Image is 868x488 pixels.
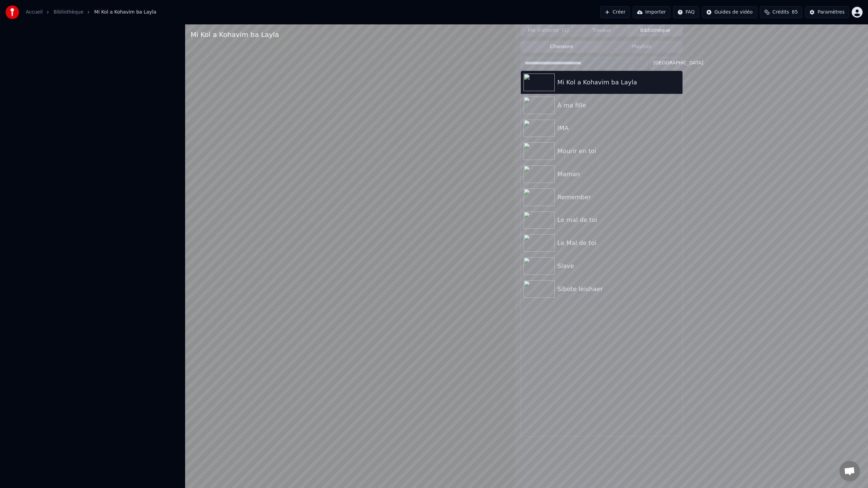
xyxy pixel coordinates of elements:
[601,42,682,52] button: Playlists
[557,169,680,179] div: Maman
[562,27,569,34] span: ( 1 )
[653,60,703,66] span: [GEOGRAPHIC_DATA]
[94,9,156,16] span: Mi Kol a Kohavim ba Layla
[557,192,680,202] div: Remember
[805,6,849,18] button: Paramètres
[702,6,757,18] button: Guides de vidéo
[521,26,575,36] button: File d'attente
[557,261,680,271] div: Slave
[600,6,630,18] button: Créer
[521,42,602,52] button: Chansons
[557,123,680,133] div: IMA
[557,101,680,110] div: À ma fille
[673,6,699,18] button: FAQ
[26,9,43,16] a: Accueil
[557,78,680,87] div: Mi Kol a Kohavim ba Layla
[26,9,156,16] nav: breadcrumb
[557,146,680,156] div: Mourir en toi
[54,9,83,16] a: Bibliothèque
[817,9,845,16] div: Paramètres
[557,238,680,248] div: Le Mal de toi
[575,26,629,36] button: Travaux
[633,6,670,18] button: Importer
[772,9,789,16] span: Crédits
[792,9,798,16] span: 85
[5,5,19,19] img: youka
[191,30,279,39] div: Mi Kol a Kohavim ba Layla
[557,284,680,294] div: Sibote leishaer
[557,215,680,225] div: Le mal de toi
[628,26,682,36] button: Bibliothèque
[760,6,802,18] button: Crédits85
[840,461,860,481] div: Ouvrir le chat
